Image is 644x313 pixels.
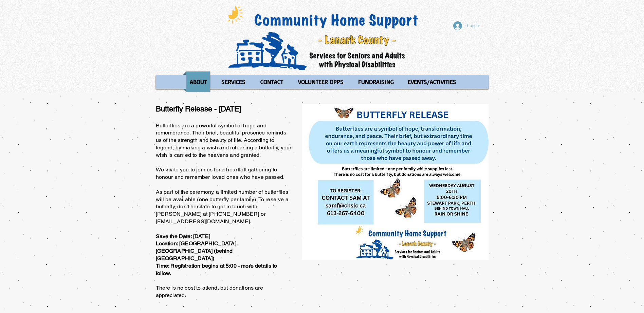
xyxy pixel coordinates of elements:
[156,105,241,113] span: Butterfly Release - [DATE]
[156,71,489,92] nav: Site
[292,71,350,92] a: VOLUNTEER OPPS
[405,71,459,92] p: EVENTS/ACTIVITIES
[355,71,397,92] p: FUNDRAISING
[302,104,489,260] img: butterfly_release_2025.jpg
[156,233,277,276] span: Save the Date: [DATE] Location: [GEOGRAPHIC_DATA], [GEOGRAPHIC_DATA] (behind [GEOGRAPHIC_DATA]) T...
[215,71,252,92] a: SERVICES
[352,71,400,92] a: FUNDRAISING
[464,22,483,29] span: Log In
[448,19,485,32] button: Log In
[401,71,463,92] a: EVENTS/ACTIVITIES
[254,71,290,92] a: CONTACT
[218,71,249,92] p: SERVICES
[183,71,213,92] a: ABOUT
[295,71,347,92] p: VOLUNTEER OPPS
[156,122,292,298] span: Butterflies are a powerful symbol of hope and remembrance. Their brief, beautiful presence remind...
[257,71,286,92] p: CONTACT
[187,71,210,92] p: ABOUT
